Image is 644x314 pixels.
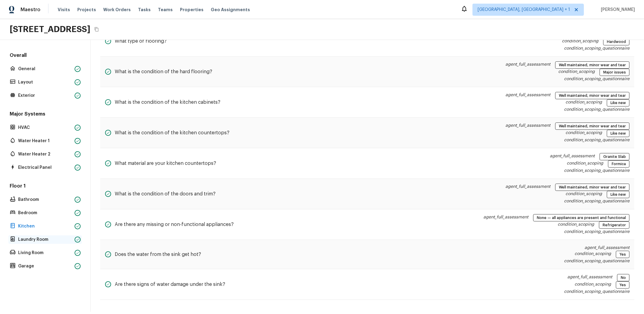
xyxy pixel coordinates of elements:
p: condition_scoping [558,221,594,229]
h5: What type of flooring? [115,38,167,44]
p: Living Room [18,250,72,256]
span: [PERSON_NAME] [598,7,635,13]
span: Hardwood [605,39,628,45]
span: Geo Assignments [211,7,250,13]
h5: What is the condition of the kitchen countertops? [115,129,229,136]
p: Layout [18,79,72,85]
h5: Are there signs of water damage under the sink? [115,281,225,288]
p: agent_full_assessment [505,61,550,69]
span: Refrigerator [601,222,628,228]
p: agent_full_assessment [505,92,550,99]
p: condition_scoping_questionnaire [483,229,630,235]
p: condition_scoping_questionnaire [556,45,630,51]
span: Visits [58,7,70,13]
p: condition_scoping [575,251,611,258]
p: Water Heater 1 [18,138,72,144]
p: Exterior [18,93,72,99]
h5: Overall [8,52,82,60]
p: Electrical Panel [18,165,72,171]
p: condition_scoping [566,191,602,198]
p: condition_scoping [566,130,602,137]
span: [GEOGRAPHIC_DATA], [GEOGRAPHIC_DATA] + 1 [478,7,570,13]
span: Work Orders [103,7,131,13]
p: condition_scoping [566,99,602,106]
p: condition_scoping [562,38,598,45]
p: condition_scoping_questionnaire [564,258,630,264]
span: Yes [617,251,628,257]
p: condition_scoping [575,281,611,289]
span: Well maintained, minor wear and tear [557,93,628,99]
span: Teams [158,7,173,13]
p: agent_full_assessment [550,153,595,160]
p: condition_scoping_questionnaire [505,198,630,204]
h5: Does the water from the sink get hot? [115,251,201,258]
span: Well maintained, minor wear and tear [557,123,628,129]
span: Like new [608,191,628,198]
p: agent_full_assessment [483,214,528,221]
h5: What material are your kitchen countertops? [115,160,216,167]
p: condition_scoping [567,160,603,168]
h2: [STREET_ADDRESS] [10,24,90,35]
span: Formica [610,161,628,167]
h5: Are there any missing or non-functional appliances? [115,221,234,228]
span: Projects [77,7,96,13]
p: Water Heater 2 [18,151,72,157]
p: HVAC [18,125,72,131]
h5: Major Systems [8,111,82,119]
p: agent_full_assessment [505,184,550,191]
h5: What is the condition of the kitchen cabinets? [115,99,220,106]
span: Major issues [601,69,628,75]
p: Bathroom [18,197,72,203]
span: None — all appliances are present and functional [535,215,628,221]
p: condition_scoping_questionnaire [505,137,630,143]
p: condition_scoping [558,69,595,76]
span: Maestro [21,7,40,13]
span: Tasks [138,8,151,12]
h5: Floor 1 [8,183,82,191]
span: Well maintained, minor wear and tear [557,62,628,68]
h5: What is the condition of the hard flooring? [115,68,212,75]
p: condition_scoping_questionnaire [564,289,630,295]
span: Like new [608,130,628,136]
p: agent_full_assessment [567,274,612,281]
p: condition_scoping_questionnaire [505,76,630,82]
span: No [619,275,628,281]
span: Properties [180,7,203,13]
p: Garage [18,263,72,269]
p: condition_scoping_questionnaire [505,106,630,113]
p: General [18,66,72,72]
h5: What is the condition of the doors and trim? [115,191,216,197]
p: agent_full_assessment [505,123,550,130]
span: Yes [617,282,628,288]
button: Copy Address [93,25,101,33]
span: Well maintained, minor wear and tear [557,184,628,190]
p: agent_full_assessment [564,245,630,251]
p: Kitchen [18,223,72,229]
p: Laundry Room [18,237,72,243]
span: Like new [608,100,628,106]
span: Granite Slab [601,154,628,160]
p: condition_scoping_questionnaire [550,168,630,174]
p: Bedroom [18,210,72,216]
